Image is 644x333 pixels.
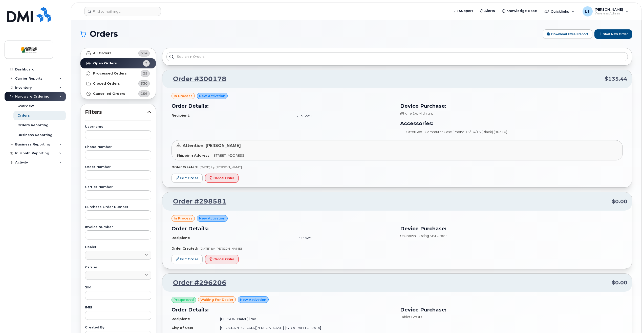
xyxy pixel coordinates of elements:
li: OtterBox - Commuter Case iPhone 15/14/13 (Black) (90310) [400,129,623,134]
strong: Processed Orders [93,71,127,76]
a: Open Orders3 [80,58,156,68]
label: Carrier [85,266,151,269]
span: [DATE] by [PERSON_NAME] [200,247,242,250]
span: in process [174,216,192,221]
label: Dealer [85,246,151,249]
h3: Device Purchase: [400,306,623,313]
span: Preapproved [174,298,194,302]
a: All Orders514 [80,48,156,58]
label: Order Number [85,165,151,169]
span: 156 [141,91,147,96]
a: Cancelled Orders156 [80,89,156,99]
strong: Shipping Address: [177,153,210,157]
span: waiting for dealer [200,297,233,302]
a: Order #300178 [167,75,226,84]
strong: Order Created: [171,165,198,169]
strong: Recipient: [171,236,190,240]
label: Created By [85,326,151,329]
strong: Recipient: [171,113,190,117]
input: Search in orders [166,52,628,61]
span: iPhone 14 [400,111,417,115]
span: , Midnight [417,111,433,115]
a: Edit Order [171,255,203,264]
span: Filters [85,108,147,116]
label: Phone Number [85,145,151,149]
span: [DATE] by [PERSON_NAME] [200,165,242,169]
span: 3 [145,61,147,66]
span: 514 [141,51,147,55]
td: unknown [292,111,394,120]
td: [PERSON_NAME] iPad [216,314,394,323]
a: Processed Orders25 [80,68,156,79]
td: [GEOGRAPHIC_DATA][PERSON_NAME], [GEOGRAPHIC_DATA] [216,323,394,332]
span: $135.44 [605,75,627,83]
label: IMEI [85,306,151,309]
span: $0.00 [612,279,627,286]
a: Order #296206 [167,278,226,287]
strong: Closed Orders [93,82,120,86]
span: in process [174,94,192,98]
label: Invoice Number [85,226,151,229]
span: 330 [141,81,147,86]
h3: Device Purchase: [400,225,623,232]
span: Orders [90,30,118,38]
button: Cancel Order [205,174,239,183]
span: $0.00 [612,198,627,205]
td: unknown [292,233,394,242]
span: New Activation [240,297,266,302]
strong: Recipient: [171,317,190,321]
span: New Activation [199,94,225,98]
h3: Order Details: [171,102,394,110]
span: Attention: [PERSON_NAME] [183,143,241,148]
button: Cancel Order [205,255,239,264]
a: Edit Order [171,174,203,183]
strong: Order Created: [171,247,198,250]
label: Purchase Order Number [85,206,151,209]
span: Unknown Existing SIM Order [400,234,447,238]
button: Download Excel Report [543,29,592,39]
label: Username [85,125,151,128]
label: SIM [85,286,151,289]
span: New Activation [199,216,225,221]
span: 25 [143,71,147,76]
strong: All Orders [93,51,112,55]
strong: Cancelled Orders [93,92,125,96]
a: Order #298581 [167,197,226,206]
h3: Device Purchase: [400,102,623,110]
h3: Order Details: [171,306,394,313]
strong: Open Orders [93,61,117,65]
strong: City of Use: [171,326,193,330]
button: Start New Order [594,29,632,39]
h3: Order Details: [171,225,394,232]
h3: Accessories: [400,120,623,127]
a: Closed Orders330 [80,79,156,89]
label: Carrier Number [85,186,151,189]
span: Tablet BYOD [400,315,422,319]
span: [STREET_ADDRESS] [212,153,245,157]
